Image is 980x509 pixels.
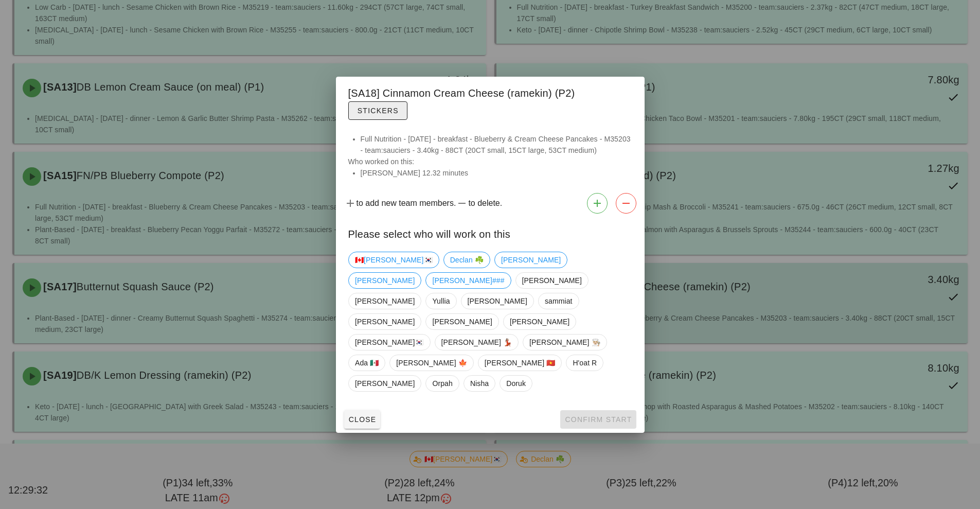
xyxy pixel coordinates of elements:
[544,293,572,309] span: sammiat
[355,252,433,268] span: 🇨🇦[PERSON_NAME]🇰🇷
[396,355,467,371] span: [PERSON_NAME] 🍁
[467,293,527,309] span: [PERSON_NAME]
[470,376,488,391] span: Nisha
[450,252,483,268] span: Declan ☘️
[344,410,381,429] button: Close
[357,107,399,115] span: Stickers
[336,189,645,218] div: to add new team members. to delete.
[336,133,645,189] div: Who worked on this:
[361,167,632,179] li: [PERSON_NAME] 12.32 minutes
[361,133,632,156] li: Full Nutrition - [DATE] - breakfast - Blueberry & Cream Cheese Pancakes - M35203 - team:sauciers ...
[506,376,526,391] span: Doruk
[501,252,560,268] span: [PERSON_NAME]
[336,77,645,125] div: [SA18] Cinnamon Cream Cheese (ramekin) (P2)
[355,273,415,288] span: [PERSON_NAME]
[355,355,379,371] span: Ada 🇲🇽
[441,335,512,350] span: [PERSON_NAME] 💃🏽
[432,273,504,288] span: [PERSON_NAME]###
[432,376,452,391] span: Orpah
[355,314,415,329] span: [PERSON_NAME]
[336,218,645,248] div: Please select who will work on this
[509,314,569,329] span: [PERSON_NAME]
[348,101,407,120] button: Stickers
[573,355,597,371] span: H'oat R
[529,335,600,350] span: [PERSON_NAME] 👨🏼‍🍳
[348,415,377,424] span: Close
[484,355,555,371] span: [PERSON_NAME] 🇻🇳
[432,293,450,309] span: Yullia
[355,293,415,309] span: [PERSON_NAME]
[355,376,415,391] span: [PERSON_NAME]
[432,314,492,329] span: [PERSON_NAME]
[355,335,424,350] span: [PERSON_NAME]🇰🇷
[522,273,581,288] span: [PERSON_NAME]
